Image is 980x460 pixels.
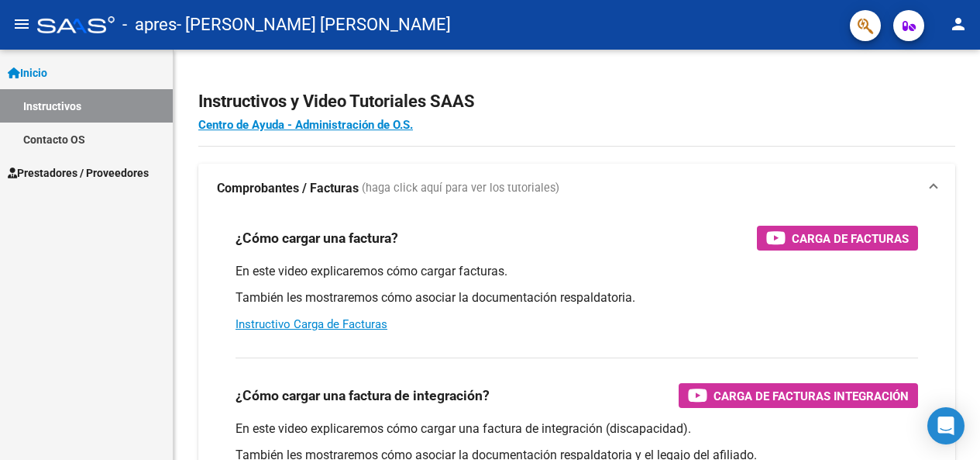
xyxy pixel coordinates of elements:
[198,164,955,213] mat-expansion-panel-header: Comprobantes / Facturas (haga click aquí para ver los tutoriales)
[236,227,398,249] h3: ¿Cómo cargar una factura?
[949,15,968,33] mat-icon: person
[217,180,359,197] strong: Comprobantes / Facturas
[122,8,177,42] span: - apres
[792,229,909,248] span: Carga de Facturas
[8,64,47,81] span: Inicio
[8,164,149,182] span: Prestadores / Proveedores
[236,289,918,306] p: También les mostraremos cómo asociar la documentación respaldatoria.
[714,386,909,406] span: Carga de Facturas Integración
[679,383,918,408] button: Carga de Facturas Integración
[236,385,490,406] h3: ¿Cómo cargar una factura de integración?
[927,407,965,444] div: Open Intercom Messenger
[236,263,918,280] p: En este video explicaremos cómo cargar facturas.
[198,118,413,132] a: Centro de Ayuda - Administración de O.S.
[177,8,451,42] span: - [PERSON_NAME] [PERSON_NAME]
[236,420,918,438] p: En este video explicaremos cómo cargar una factura de integración (discapacidad).
[236,317,387,331] a: Instructivo Carga de Facturas
[757,226,918,251] button: Carga de Facturas
[362,180,559,197] span: (haga click aquí para ver los tutoriales)
[12,15,31,33] mat-icon: menu
[198,87,955,116] h2: Instructivos y Video Tutoriales SAAS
